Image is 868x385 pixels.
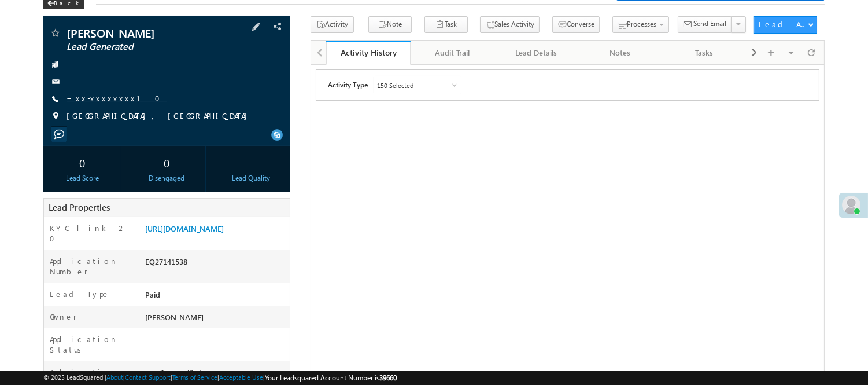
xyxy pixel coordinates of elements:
[131,152,202,173] div: 0
[67,41,220,53] span: Lead Generated
[552,16,600,33] button: Converse
[672,46,736,60] div: Tasks
[335,47,401,58] div: Activity History
[627,20,656,28] span: Processes
[50,256,133,277] label: Application Number
[49,201,110,213] span: Lead Properties
[142,367,290,383] div: Email ID Verified
[142,289,290,305] div: Paid
[50,334,133,355] label: Application Status
[420,46,484,60] div: Audit Trail
[678,16,732,33] button: Send Email
[612,16,669,33] button: Processes
[131,173,202,184] div: Disengaged
[494,41,578,65] a: Lead Details
[579,41,663,65] a: Notes
[66,17,102,24] div: 150 Selected
[588,46,652,60] div: Notes
[67,111,253,122] span: [GEOGRAPHIC_DATA], [GEOGRAPHIC_DATA]
[125,373,171,381] a: Contact Support
[754,16,817,34] button: Lead Actions
[265,373,397,382] span: Your Leadsquared Account Number is
[67,93,167,103] a: +xx-xxxxxxxx10
[17,11,57,28] span: Activity Type
[480,16,540,33] button: Sales Activity
[759,19,808,30] div: Lead Actions
[424,16,468,33] button: Task
[663,41,747,65] a: Tasks
[50,223,133,244] label: KYC link 2_0
[215,173,287,184] div: Lead Quality
[326,41,410,65] a: Activity History
[145,312,204,322] span: [PERSON_NAME]
[368,16,412,33] button: Note
[411,41,494,65] a: Audit Trail
[145,223,224,233] a: [URL][DOMAIN_NAME]
[311,16,354,33] button: Activity
[46,173,118,184] div: Lead Score
[106,373,123,381] a: About
[50,311,77,322] label: Owner
[67,27,220,39] span: [PERSON_NAME]
[379,373,397,382] span: 39660
[172,373,217,381] a: Terms of Service
[215,152,287,173] div: --
[50,289,110,299] label: Lead Type
[504,46,568,60] div: Lead Details
[46,152,118,173] div: 0
[142,256,290,272] div: EQ27141538
[43,372,397,383] span: © 2025 LeadSquared | | | | |
[694,19,727,29] span: Send Email
[219,373,263,381] a: Acceptable Use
